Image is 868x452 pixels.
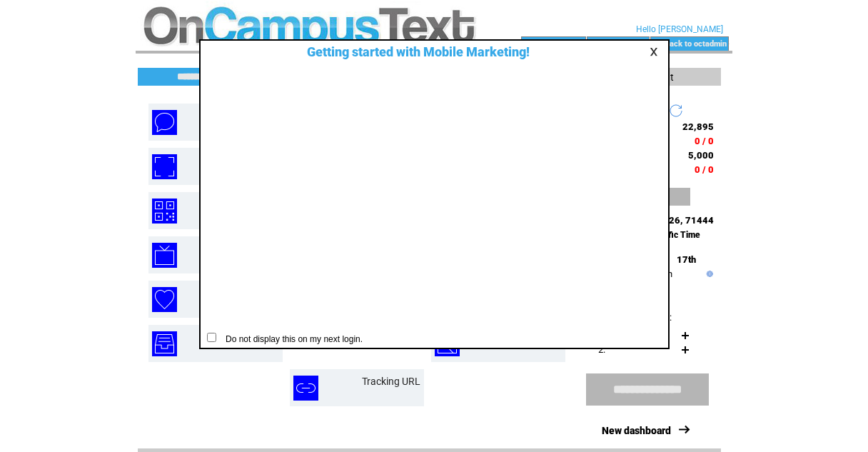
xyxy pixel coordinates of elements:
[688,150,714,161] span: 5,000
[665,39,727,49] a: Back to octadmin
[537,39,547,50] img: account_icon.gif
[293,376,318,401] img: tracking-url.png
[152,199,177,224] img: qr-codes.png
[598,344,605,355] span: 2.
[293,44,530,59] span: Getting started with Mobile Marketing!
[695,164,714,175] span: 0 / 0
[703,271,713,277] img: help.gif
[682,121,714,132] span: 22,895
[677,254,696,265] span: 17th
[652,215,714,226] span: 76626, 71444
[152,154,177,179] img: mobile-coupons.png
[152,331,177,356] img: inbox.png
[362,376,420,387] a: Tracking URL
[152,287,177,312] img: birthday-wishes.png
[652,230,700,240] span: Pacific Time
[594,39,605,50] img: contact_us_icon.gif
[695,136,714,146] span: 0 / 0
[152,243,177,268] img: text-to-screen.png
[152,110,177,135] img: text-blast.png
[652,39,663,50] img: backArrow.gif
[636,24,723,34] span: Hello [PERSON_NAME]
[602,425,671,436] a: New dashboard
[218,334,363,344] span: Do not display this on my next login.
